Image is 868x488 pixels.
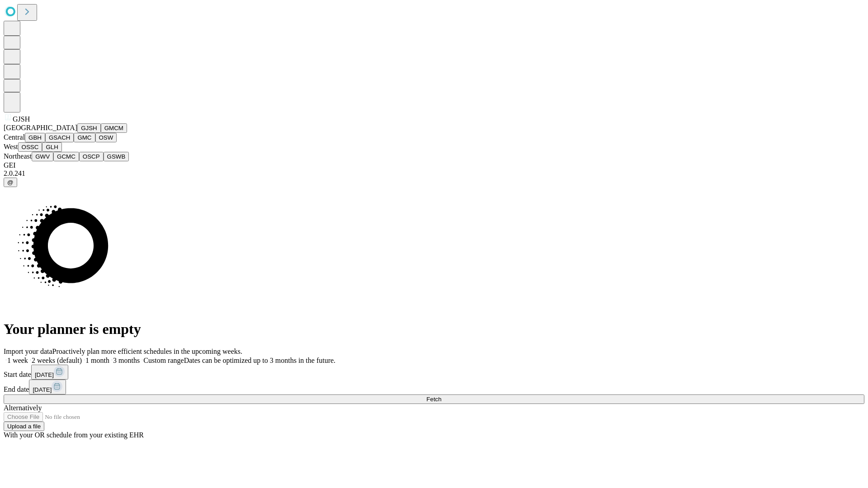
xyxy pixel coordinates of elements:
[95,133,117,142] button: OSW
[4,422,44,431] button: Upload a file
[4,169,864,178] div: 2.0.241
[4,431,144,439] span: With your OR schedule from your existing EHR
[4,161,864,169] div: GEI
[33,386,52,393] span: [DATE]
[4,178,17,187] button: @
[52,347,242,355] span: Proactively plan more efficient schedules in the upcoming weeks.
[7,357,28,364] span: 1 week
[426,396,441,403] span: Fetch
[29,380,66,394] button: [DATE]
[31,365,68,380] button: [DATE]
[4,143,18,150] span: West
[25,133,45,142] button: GBH
[4,133,25,141] span: Central
[143,357,184,364] span: Custom range
[4,152,32,160] span: Northeast
[42,142,61,152] button: GLH
[104,152,129,161] button: GSWB
[184,357,335,364] span: Dates can be optimized up to 3 months in the future.
[45,133,74,142] button: GSACH
[77,123,101,133] button: GJSH
[35,371,54,378] span: [DATE]
[79,152,104,161] button: OSCP
[7,179,14,186] span: @
[4,365,864,380] div: Start date
[18,142,42,152] button: OSSC
[85,357,109,364] span: 1 month
[4,380,864,394] div: End date
[53,152,79,161] button: GCMC
[4,124,77,131] span: [GEOGRAPHIC_DATA]
[74,133,95,142] button: GMC
[101,123,127,133] button: GMCM
[4,394,864,404] button: Fetch
[4,321,864,338] h1: Your planner is empty
[4,347,52,355] span: Import your data
[32,152,53,161] button: GWV
[13,115,30,123] span: GJSH
[4,404,42,412] span: Alternatively
[113,357,140,364] span: 3 months
[32,357,82,364] span: 2 weeks (default)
